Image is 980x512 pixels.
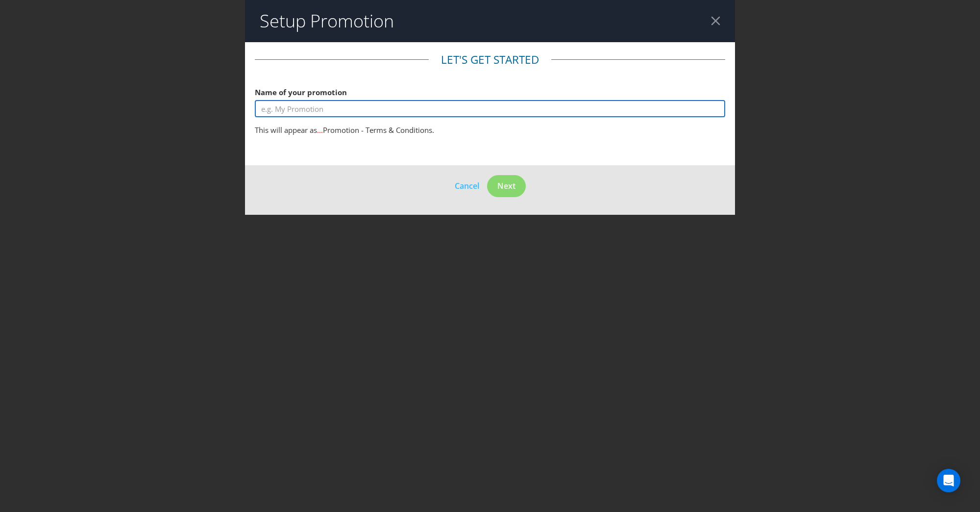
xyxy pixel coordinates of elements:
[323,125,434,135] span: Promotion - Terms & Conditions.
[455,180,479,191] span: Cancel
[255,100,725,117] input: e.g. My Promotion
[454,179,480,192] button: Cancel
[317,125,323,135] span: ...
[255,125,317,135] span: This will appear as
[487,175,526,197] button: Next
[260,11,394,31] h2: Setup Promotion
[255,87,347,97] span: Name of your promotion
[497,180,515,191] span: Next
[429,52,551,68] legend: Let's get started
[937,469,960,492] div: Open Intercom Messenger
